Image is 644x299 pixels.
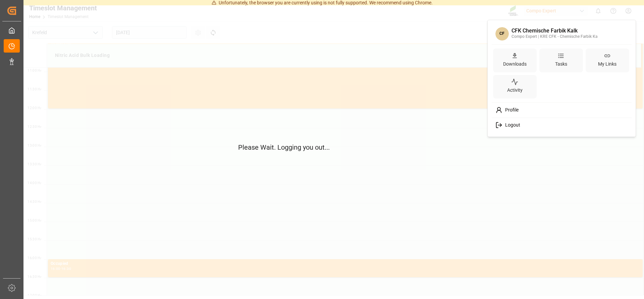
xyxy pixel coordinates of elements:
div: CFK Chemische Farbik Kalk [512,28,597,34]
span: Profile [502,107,519,113]
div: My Links [597,59,618,69]
span: Logout [502,122,520,128]
div: Compo Expert | KRE CFK - Chemische Farbik Ka [512,34,597,40]
div: Downloads [502,59,528,69]
span: CF [495,27,509,41]
div: Tasks [554,59,569,69]
p: Please Wait. Logging you out... [238,142,406,152]
div: Activity [506,85,524,95]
